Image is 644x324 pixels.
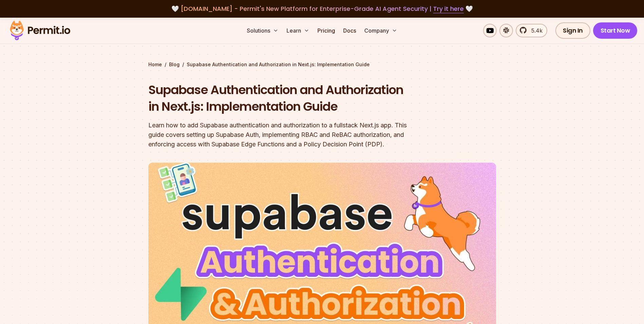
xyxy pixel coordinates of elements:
button: Company [362,24,400,37]
div: / / [148,61,496,68]
div: 🤍 🤍 [16,4,628,14]
span: [DOMAIN_NAME] - Permit's New Platform for Enterprise-Grade AI Agent Security | [181,4,464,13]
a: Sign In [555,22,590,39]
div: Learn how to add Supabase authentication and authorization to a fullstack Next.js app. This guide... [148,121,409,149]
img: Permit logo [7,19,73,42]
button: Solutions [244,24,281,37]
a: 5.4k [516,24,547,37]
h1: Supabase Authentication and Authorization in Next.js: Implementation Guide [148,82,409,115]
a: Start Now [593,22,638,39]
a: Docs [341,24,359,37]
span: 5.4k [527,26,542,35]
a: Pricing [315,24,338,37]
a: Try it here [433,4,464,13]
a: Blog [169,61,180,68]
button: Learn [284,24,312,37]
a: Home [148,61,162,68]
